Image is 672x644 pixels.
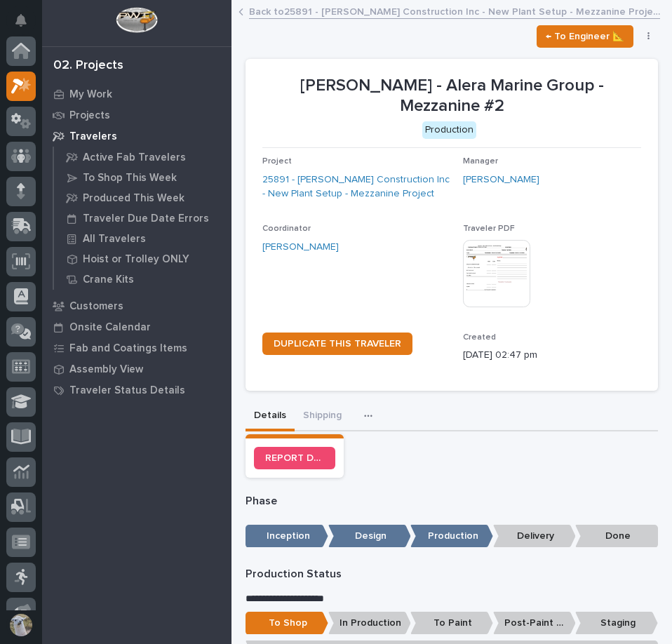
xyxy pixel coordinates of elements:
a: Traveler Due Date Errors [54,208,231,228]
p: My Work [69,88,112,101]
a: Back to25891 - [PERSON_NAME] Construction Inc - New Plant Setup - Mezzanine Project [249,3,660,19]
p: Customers [69,300,123,313]
p: Phase [246,495,658,508]
div: 02. Projects [53,58,123,74]
p: Delivery [493,525,576,548]
p: To Paint [410,612,493,635]
p: Active Fab Travelers [83,152,186,164]
a: REPORT DRAWING/DESIGN ISSUE [254,447,335,469]
p: Staging [575,612,658,635]
p: Production Status [246,568,658,581]
a: Assembly View [42,358,231,380]
p: To Shop This Week [83,172,177,185]
p: To Shop [246,612,328,635]
a: Travelers [42,126,231,147]
a: 25891 - [PERSON_NAME] Construction Inc - New Plant Setup - Mezzanine Project [262,173,452,202]
p: Assembly View [69,363,143,376]
p: Fab and Coatings Items [69,342,187,355]
a: To Shop This Week [54,168,231,187]
span: Project [262,157,292,166]
a: Projects [42,105,231,126]
p: Design [328,525,411,548]
span: Created [463,333,496,342]
button: Details [246,402,295,431]
a: Produced This Week [54,188,231,208]
p: Projects [69,109,110,122]
div: Production [422,121,476,139]
p: [DATE] 02:47 pm [463,348,652,363]
p: All Travelers [83,233,146,246]
a: [PERSON_NAME] [262,240,339,255]
p: Crane Kits [83,274,134,286]
span: Coordinator [262,224,311,233]
p: Traveler Status Details [69,384,185,397]
span: REPORT DRAWING/DESIGN ISSUE [265,453,324,463]
p: Inception [246,525,328,548]
img: Workspace Logo [116,7,157,33]
p: Produced This Week [83,192,184,205]
a: DUPLICATE THIS TRAVELER [262,333,412,355]
a: Onsite Calendar [42,316,231,337]
a: All Travelers [54,229,231,248]
span: DUPLICATE THIS TRAVELER [274,339,401,349]
a: My Work [42,83,231,105]
button: ← To Engineer 📐 [537,25,633,48]
p: Onsite Calendar [69,321,151,334]
a: Customers [42,295,231,316]
a: Active Fab Travelers [54,147,231,167]
div: Notifications [18,14,36,36]
p: [PERSON_NAME] - Alera Marine Group - Mezzanine #2 [262,76,641,116]
p: Hoist or Trolley ONLY [83,253,189,266]
p: In Production [328,612,411,635]
a: Fab and Coatings Items [42,337,231,358]
p: Post-Paint Assembly [493,612,576,635]
span: ← To Engineer 📐 [546,28,624,45]
button: Shipping [295,402,350,431]
a: Crane Kits [54,269,231,289]
p: Production [410,525,493,548]
p: Travelers [69,130,117,143]
p: Traveler Due Date Errors [83,213,209,225]
span: Manager [463,157,498,166]
a: Traveler Status Details [42,380,231,401]
p: Done [575,525,658,548]
a: [PERSON_NAME] [463,173,539,187]
span: Traveler PDF [463,224,515,233]
button: users-avatar [6,610,36,640]
a: Hoist or Trolley ONLY [54,249,231,269]
button: Notifications [6,6,36,35]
